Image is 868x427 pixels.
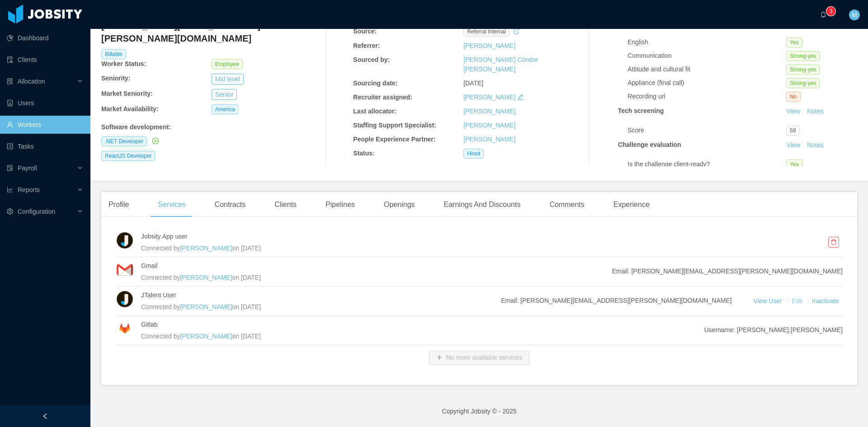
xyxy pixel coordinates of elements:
button: Senior [212,89,237,100]
span: Strong-yes [786,65,820,75]
button: icon: plusNo more available services [429,351,529,365]
button: Mid level [212,74,244,84]
img: 8dnlYIAAAAAAAAAAAAAAAAAAAAAAAAAAAAAAAAAAAAAAAAAAAAAAAAAAAAAAAAAAAAAAAAAAAAAAAAAAAAAAAAAAAAAAAAAAA... [116,319,134,338]
span: Connected by [141,303,180,310]
div: Profile [101,192,136,217]
b: Sourced by: [353,56,390,63]
h4: JTalent User [141,290,501,300]
span: Strong-yes [786,78,820,88]
span: Reports [18,186,40,193]
span: Email: [PERSON_NAME][EMAIL_ADDRESS][PERSON_NAME][DOMAIN_NAME] [501,296,731,305]
a: icon: userWorkers [7,116,83,134]
span: 59 [786,126,799,136]
a: icon: profileTasks [7,137,83,155]
div: English [627,38,786,47]
a: [PERSON_NAME] [463,42,515,49]
p: 3 [830,7,833,16]
span: Connected by [141,244,180,252]
button: Notes [803,140,827,151]
span: on [DATE] [232,333,261,340]
span: America [212,104,239,114]
b: Status: [353,150,374,157]
span: on [DATE] [232,303,261,310]
b: People Experience Partner: [353,136,435,143]
span: Allocation [18,78,45,85]
sup: 3 [826,7,835,16]
a: [PERSON_NAME] [180,274,232,281]
h4: Jobsity App user [141,231,807,241]
a: [PERSON_NAME] [463,108,515,115]
div: Appliance (final call) [627,78,786,88]
div: Communication [627,51,786,61]
b: Last allocator: [353,108,396,115]
b: Market Seniority: [101,90,153,97]
span: [DATE] [463,80,483,87]
i: icon: edit [517,94,524,100]
b: Seniority: [101,75,131,82]
span: Payroll [18,164,37,172]
b: Staffing Support Specialist: [353,122,436,129]
span: Username: [PERSON_NAME].[PERSON_NAME] [704,325,843,335]
i: icon: check-circle [152,138,159,144]
img: xuEYf3yjHv8fpvZcyFcbvD4AAAAASUVORK5CYII= [116,290,134,308]
div: Pipelines [318,192,362,217]
span: Strong-yes [786,51,820,61]
strong: Challenge evaluation [618,141,681,148]
b: Market Availability: [101,105,159,113]
a: [PERSON_NAME] [463,136,515,143]
b: Sourcing date: [353,80,397,87]
h4: [PERSON_NAME][EMAIL_ADDRESS][PERSON_NAME][DOMAIN_NAME] [101,19,322,45]
span: on [DATE] [232,274,261,281]
a: icon: auditClients [7,51,83,69]
div: Services [151,192,193,217]
div: Clients [267,192,304,217]
i: icon: bell [820,11,826,18]
h4: Gmail [141,261,612,271]
i: icon: setting [7,208,13,215]
div: Earnings And Discounts [437,192,528,217]
div: Experience [606,192,657,217]
span: M [852,9,857,20]
span: Email: [PERSON_NAME][EMAIL_ADDRESS][PERSON_NAME][DOMAIN_NAME] [612,267,843,276]
span: Inactivate [812,297,839,305]
button: Notes [803,106,827,117]
a: [PERSON_NAME] [180,244,232,252]
b: Software development : [101,123,171,131]
span: Yes [786,38,802,47]
a: icon: check-circle [151,137,159,145]
img: xuEYf3yjHv8fpvZcyFcbvD4AAAAASUVORK5CYII= [116,231,134,249]
a: [PERSON_NAME] [463,122,515,129]
span: Hired [463,149,484,159]
strong: Tech screening [618,107,664,114]
span: Connected by [141,333,180,340]
a: [PERSON_NAME] Cóndor [PERSON_NAME] [463,56,538,73]
span: Employee [212,59,243,69]
i: icon: history [513,28,519,34]
div: Recording url [627,92,786,101]
div: Contracts [208,192,253,217]
b: Worker Status: [101,60,146,67]
div: Openings [377,192,422,217]
span: No [786,92,800,102]
a: icon: robotUsers [7,94,83,112]
button: icon: delete [828,237,839,248]
i: icon: line-chart [7,187,13,193]
span: .NET Developer [101,136,147,146]
span: Connected by [141,274,180,281]
i: icon: solution [7,78,13,84]
a: View [783,108,803,115]
b: Recruiter assigned: [353,94,412,101]
a: icon: pie-chartDashboard [7,29,83,47]
a: View [783,141,803,149]
div: Comments [542,192,591,217]
span: on [DATE] [232,244,261,252]
span: Referral internal [463,27,509,37]
img: kuLOZPwjcRA5AEBSsMqJNr0YAABA0AAACBoAABA0AACCBgAABA0AgKABAABBAwAAggYAQNAAAICgAQAQNAAAIGgAAEDQAAAIG... [116,261,134,279]
a: [PERSON_NAME] [180,303,232,310]
div: Score [627,126,786,135]
b: Source: [353,28,377,35]
div: Attitude and cultural fit [627,65,786,74]
a: Edit [792,297,804,305]
span: Billable [101,49,126,59]
span: Yes [786,160,802,169]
